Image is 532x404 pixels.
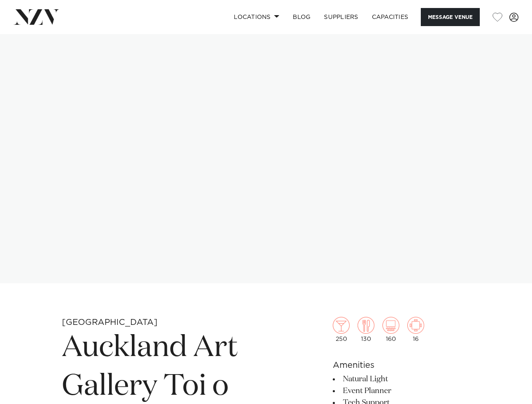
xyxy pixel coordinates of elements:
[333,373,470,385] li: Natural Light
[358,317,374,342] div: 130
[382,317,399,342] div: 160
[317,8,365,26] a: SUPPLIERS
[13,9,59,24] img: nzv-logo.png
[421,8,480,26] button: Message Venue
[365,8,415,26] a: Capacities
[407,317,424,334] img: meeting.png
[333,317,350,342] div: 250
[286,8,317,26] a: BLOG
[227,8,286,26] a: Locations
[407,317,424,342] div: 16
[382,317,399,334] img: theatre.png
[62,318,158,327] small: [GEOGRAPHIC_DATA]
[333,359,470,372] h6: Amenities
[333,385,470,397] li: Event Planner
[333,317,350,334] img: cocktail.png
[358,317,374,334] img: dining.png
